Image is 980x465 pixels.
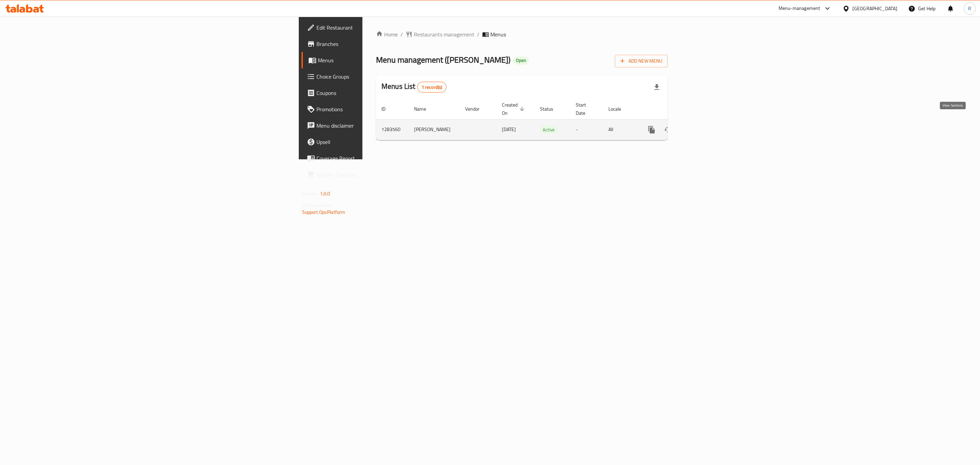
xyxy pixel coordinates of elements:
h2: Menus List [381,81,446,93]
span: Promotions [316,105,457,113]
div: Total records count [417,82,447,93]
span: Upsell [316,138,457,146]
span: Menu disclaimer [316,122,457,130]
td: All [603,119,638,140]
div: [GEOGRAPHIC_DATA] [852,5,897,12]
span: Locale [608,105,630,113]
span: 1 record(s) [418,84,446,91]
th: Actions [638,99,714,119]
nav: breadcrumb [376,30,668,38]
a: Menu disclaimer [301,117,462,134]
span: Menus [318,56,457,64]
a: Support.OpsPlatform [302,208,345,217]
span: Edit Restaurant [316,23,457,32]
table: enhanced table [376,99,714,140]
button: Change Status [660,122,676,138]
a: Branches [301,36,462,52]
a: Grocery Checklist [301,166,462,183]
span: Menus [490,30,506,38]
button: more [643,122,660,138]
a: Coverage Report [301,150,462,166]
span: Choice Groups [316,73,457,81]
a: Edit Restaurant [301,19,462,36]
span: Version: [302,189,319,198]
span: [DATE] [502,125,516,134]
span: Status [540,105,562,113]
a: Upsell [301,134,462,150]
span: Add New Menu [620,57,662,65]
span: Get support on: [302,201,333,210]
a: Menus [301,52,462,68]
span: Branches [316,40,457,48]
span: R [968,5,971,12]
li: / [477,30,479,38]
span: Vendor [465,105,488,113]
button: Add New Menu [615,55,668,67]
div: Open [513,57,529,65]
span: Created On [502,101,526,117]
div: Export file [649,79,665,95]
a: Choice Groups [301,68,462,85]
span: Active [540,126,557,134]
span: Coverage Report [316,154,457,162]
span: Open [513,58,529,63]
a: Promotions [301,101,462,117]
span: 1.0.0 [320,189,330,198]
td: - [570,119,603,140]
span: Start Date [576,101,595,117]
span: ID [381,105,394,113]
span: Coupons [316,89,457,97]
div: Menu-management [779,4,820,13]
span: Name [414,105,435,113]
span: Grocery Checklist [316,171,457,179]
a: Coupons [301,85,462,101]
